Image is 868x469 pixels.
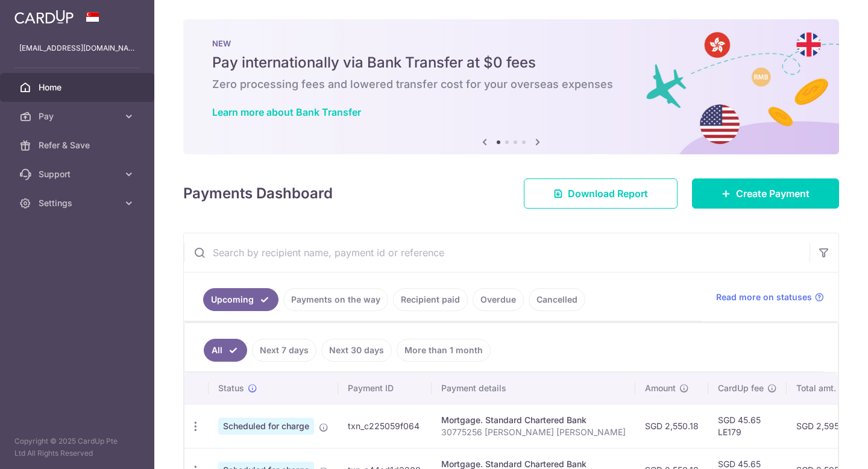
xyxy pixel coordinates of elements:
th: Payment details [432,373,635,404]
h6: Zero processing fees and lowered transfer cost for your overseas expenses [212,77,810,92]
span: CardUp fee [718,382,764,394]
a: All [204,339,247,362]
img: Bank transfer banner [183,19,839,154]
p: 30775256 [PERSON_NAME] [PERSON_NAME] [441,426,626,438]
a: Recipient paid [393,288,468,311]
a: Cancelled [529,288,585,311]
span: Create Payment [736,186,810,201]
td: SGD 45.65 LE179 [708,404,787,448]
a: Learn more about Bank Transfer [212,106,361,118]
span: Support [39,168,118,180]
span: Download Report [568,186,648,201]
span: Status [218,382,244,394]
span: Home [39,81,118,93]
div: Mortgage. Standard Chartered Bank [441,414,626,426]
a: More than 1 month [397,339,491,362]
span: Read more on statuses [716,291,812,303]
th: Payment ID [338,373,432,404]
a: Create Payment [692,178,839,209]
span: Pay [39,110,118,122]
a: Next 7 days [252,339,316,362]
td: SGD 2,550.18 [635,404,708,448]
span: Settings [39,197,118,209]
a: Upcoming [203,288,278,311]
img: CardUp [14,10,74,24]
a: Payments on the way [283,288,388,311]
td: txn_c225059f064 [338,404,432,448]
p: [EMAIL_ADDRESS][DOMAIN_NAME] [19,42,135,54]
h5: Pay internationally via Bank Transfer at $0 fees [212,53,810,72]
td: SGD 2,595.83 [787,404,862,448]
p: NEW [212,39,810,48]
span: Refer & Save [39,139,118,151]
a: Overdue [473,288,524,311]
a: Next 30 days [321,339,392,362]
h4: Payments Dashboard [183,183,333,204]
span: Amount [645,382,676,394]
span: Scheduled for charge [218,418,314,435]
a: Read more on statuses [716,291,824,303]
input: Search by recipient name, payment id or reference [184,233,810,272]
a: Download Report [524,178,678,209]
span: Total amt. [796,382,836,394]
